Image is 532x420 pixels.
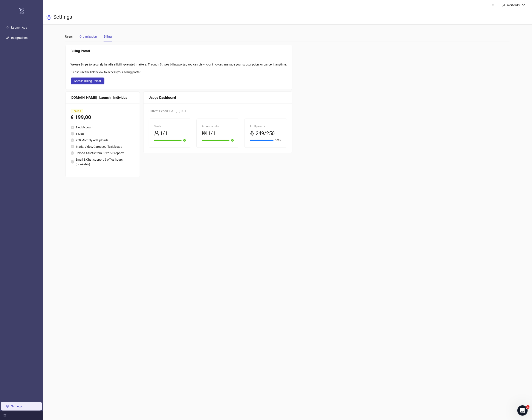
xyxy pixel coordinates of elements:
[71,157,135,167] li: Email & Chat support & office hours (bookable)
[522,4,525,7] span: down
[71,78,104,84] button: Access Billing Portal
[104,34,112,39] div: Billing
[46,15,52,20] span: setting
[71,144,135,149] li: Static, Video, Carousel, Flexible ads
[208,129,216,138] span: 1/1
[154,131,159,136] span: user
[71,109,83,113] span: Trialing
[11,36,28,40] a: Integrations
[71,62,287,67] div: We use Stripe to securely handle all billing-related matters. Through Stripe's billing portal, yo...
[11,26,27,29] a: Launch Ads
[71,95,135,100] div: [DOMAIN_NAME] | Launch | Individual
[71,113,135,122] div: € 199,00
[202,131,207,136] span: appstore
[492,3,495,6] span: bell
[231,139,234,142] span: check-circle
[71,151,135,155] li: Upload Assets from Drive & Dropbox
[3,414,6,417] span: menu-fold
[505,3,522,8] div: mertorder
[71,126,74,129] span: check-circle
[250,124,282,129] div: Ad Uploads
[183,139,186,142] span: check-circle
[71,70,287,75] div: Please use the link below to access your billing portal:
[71,138,74,142] span: check-circle
[65,34,73,39] div: Users
[11,405,22,408] a: Settings
[71,125,135,130] li: 1 Ad Account
[502,4,505,7] span: user
[160,129,168,138] span: 1/1
[275,139,282,142] span: 100%
[202,124,234,129] div: Ad Accounts
[74,79,101,83] span: Access Billing Portal
[71,48,287,54] div: Billing Portal
[250,131,255,136] span: rocket
[71,160,74,164] span: check-circle
[71,132,74,135] span: check-circle
[149,109,188,113] span: Current Period: [DATE] - [DATE]
[71,151,74,155] span: check-circle
[80,34,97,39] div: Organization
[154,124,186,129] div: Seats
[526,405,530,409] span: 1
[71,138,135,143] li: 250 Monthly Ad Uploads
[149,95,287,100] div: Usage Dashboard
[71,131,135,136] li: 1 Seat
[71,145,74,148] span: check-circle
[53,14,72,21] h3: Settings
[256,129,275,138] span: 249/250
[517,405,528,416] iframe: Intercom live chat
